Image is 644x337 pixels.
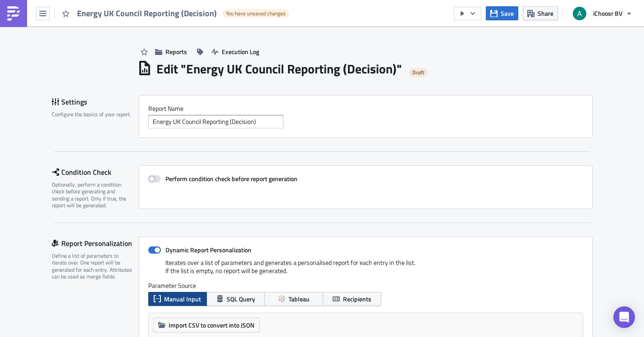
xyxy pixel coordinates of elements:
[52,95,139,109] div: Settings
[153,318,260,332] button: Import CSV to convert into JSON
[323,292,381,306] button: Recipients
[226,10,286,17] span: You have unsaved changes
[593,9,622,18] span: iChoosr BV
[523,6,558,20] button: Share
[6,6,21,21] img: PushMetrics
[148,292,207,306] button: Manual Input
[501,9,514,18] span: Save
[52,111,133,118] div: Configure the basics of your report.
[164,294,201,304] span: Manual Input
[151,45,192,59] button: Reports
[148,259,583,282] div: Iterates over a list of parameters and generates a personalised report for each entry in the list...
[572,6,587,21] img: Avatar
[156,61,402,77] h1: Edit " Energy UK Council Reporting (Decision) "
[165,174,297,183] strong: Perform condition check before report generation
[288,294,310,304] span: Tableau
[206,292,265,306] button: SQL Query
[343,294,371,304] span: Recipients
[169,320,255,330] span: Import CSV to convert into JSON
[165,245,251,255] strong: Dynamic Report Personalization
[567,4,637,23] button: iChoosr BV
[222,47,259,56] span: Execution Log
[52,237,139,250] div: Report Personalization
[265,292,323,306] button: Tableau
[52,252,133,280] div: Define a list of parameters to iterate over. One report will be generated for each entry. Attribu...
[148,282,583,290] label: Parameter Source
[165,47,187,56] span: Reports
[412,69,424,76] span: Draft
[207,45,264,59] button: Execution Log
[77,8,218,18] span: Energy UK Council Reporting (Decision)
[227,294,255,304] span: SQL Query
[538,9,553,18] span: Share
[52,181,133,209] div: Optionally, perform a condition check before generating and sending a report. Only if true, the r...
[613,306,635,328] div: Open Intercom Messenger
[148,105,583,113] label: Report Nam﻿e
[486,6,518,20] button: Save
[52,165,139,179] div: Condition Check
